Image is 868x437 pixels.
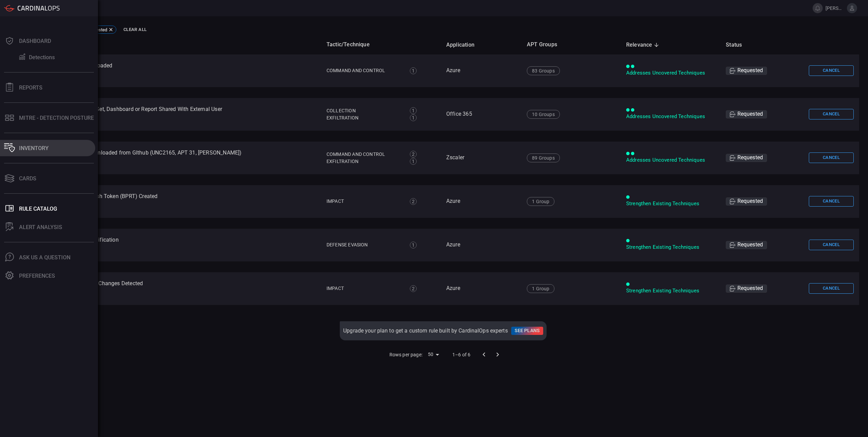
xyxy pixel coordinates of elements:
[29,54,55,61] div: Detections
[27,272,321,305] td: Azure - Multiple DNS Zone Changes Detected
[410,67,417,74] div: 1
[626,244,715,251] div: Strengthen Existing Techniques
[27,54,321,87] td: Azure - Executable File Uploaded
[527,284,554,293] div: 1 Group
[626,113,715,120] div: Addresses Uncovered Techniques
[389,351,422,358] p: Rows per page:
[527,153,560,162] div: 89 Groups
[327,285,403,292] div: Impact
[327,198,403,205] div: Impact
[809,283,854,294] button: Cancel
[626,200,715,207] div: Strengthen Existing Techniques
[410,158,417,165] div: 1
[726,67,767,75] div: Requested
[441,229,521,261] td: Azure
[527,66,560,75] div: 83 Groups
[441,272,521,305] td: Azure
[27,98,321,131] td: Office 365 - PowerBI DataSet, Dashboard or Report Shared With External User
[19,224,62,230] div: ALERT ANALYSIS
[626,157,715,164] div: Addresses Uncovered Techniques
[327,114,403,122] div: Exfiltration
[19,84,43,91] div: Reports
[626,287,715,294] div: Strengthen Existing Techniques
[626,69,715,77] div: Addresses Uncovered Techniques
[809,196,854,207] button: Cancel
[19,273,55,279] div: Preferences
[410,151,417,158] div: 2
[441,98,521,131] td: Office 365
[410,114,417,121] div: 1
[327,107,403,114] div: Collection
[809,109,854,119] button: Cancel
[726,197,767,206] div: Requested
[726,241,767,249] div: Requested
[726,41,751,49] span: Status
[321,35,441,54] th: Tactic/Technique
[19,115,94,121] div: MITRE - Detection Posture
[410,242,417,248] div: 1
[19,254,70,261] div: Ask Us A Question
[19,38,51,44] div: Dashboard
[27,229,321,261] td: Azure - Container ACL Modification
[441,185,521,218] td: Azure
[446,41,483,49] span: Application
[27,142,321,174] td: Zscaler - Unusual File Downloaded from GIthub (UNC2165, APT 31, [PERSON_NAME])
[343,327,508,334] span: Upgrade your plan to get a custom rule built by CardinalOps experts
[410,198,417,205] div: 2
[809,65,854,76] button: Cancel
[527,197,554,206] div: 1 Group
[626,41,661,49] span: Relevance
[327,151,403,158] div: Command and Control
[441,54,521,87] td: Azure
[452,351,470,358] p: 1–6 of 6
[19,145,49,151] div: Inventory
[327,67,403,74] div: Command and Control
[425,350,441,359] div: 50
[441,142,521,174] td: Zscaler
[410,285,417,292] div: 2
[511,327,543,335] a: See plans
[825,5,844,11] span: [PERSON_NAME].[PERSON_NAME]
[726,285,767,293] div: Requested
[809,152,854,163] button: Cancel
[527,110,560,119] div: 10 Groups
[726,154,767,162] div: Requested
[27,185,321,218] td: Azure - Bulk Primary Refresh Token (BPRT) Created
[809,240,854,250] button: Cancel
[726,110,767,118] div: Requested
[410,107,417,114] div: 1
[122,25,148,35] button: Clear All
[521,35,621,54] th: APT Groups
[19,175,36,182] div: Cards
[327,158,403,165] div: Exfiltration
[19,206,57,212] div: Rule Catalog
[327,241,403,248] div: Defense Evasion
